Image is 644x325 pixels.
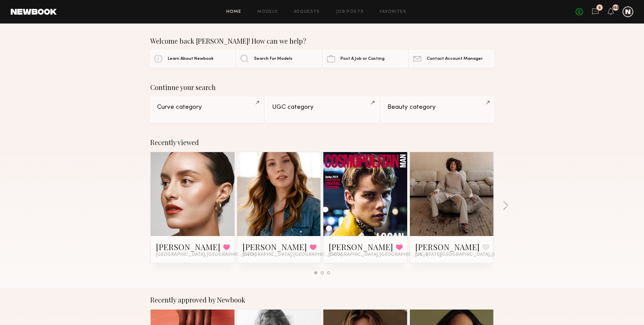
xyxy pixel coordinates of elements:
a: Requests [294,10,320,14]
span: Search For Models [254,57,292,61]
a: 6 [592,8,599,16]
div: 6 [598,6,601,10]
div: UGC category [272,104,372,110]
span: Post A Job or Casting [340,57,384,61]
span: Contact Account Manager [427,57,483,61]
a: Job Posts [336,10,364,14]
a: Curve category [150,97,263,122]
span: Learn About Newbook [168,57,214,61]
span: [GEOGRAPHIC_DATA], [GEOGRAPHIC_DATA] [243,252,342,258]
a: Favorites [380,10,406,14]
a: Home [226,10,241,14]
div: Continue your search [150,83,494,91]
a: [PERSON_NAME] [243,241,307,252]
a: Post A Job or Casting [323,50,408,67]
div: Recently approved by Newbook [150,296,494,304]
a: [PERSON_NAME] [156,241,220,252]
a: UGC category [265,97,378,122]
div: Beauty category [387,104,487,110]
a: Search For Models [236,50,321,67]
span: [US_STATE][GEOGRAPHIC_DATA], [GEOGRAPHIC_DATA] [415,252,541,258]
div: Welcome back [PERSON_NAME]! How can we help? [150,37,494,45]
a: Models [257,10,278,14]
div: 152 [613,6,619,10]
div: Recently viewed [150,138,494,146]
a: Beauty category [381,97,494,122]
div: Curve category [157,104,257,110]
a: Contact Account Manager [409,50,494,67]
a: [PERSON_NAME] [415,241,480,252]
a: [PERSON_NAME] [329,241,393,252]
a: Learn About Newbook [150,50,235,67]
span: [GEOGRAPHIC_DATA], [GEOGRAPHIC_DATA] [329,252,429,258]
span: [GEOGRAPHIC_DATA], [GEOGRAPHIC_DATA] [156,252,256,258]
